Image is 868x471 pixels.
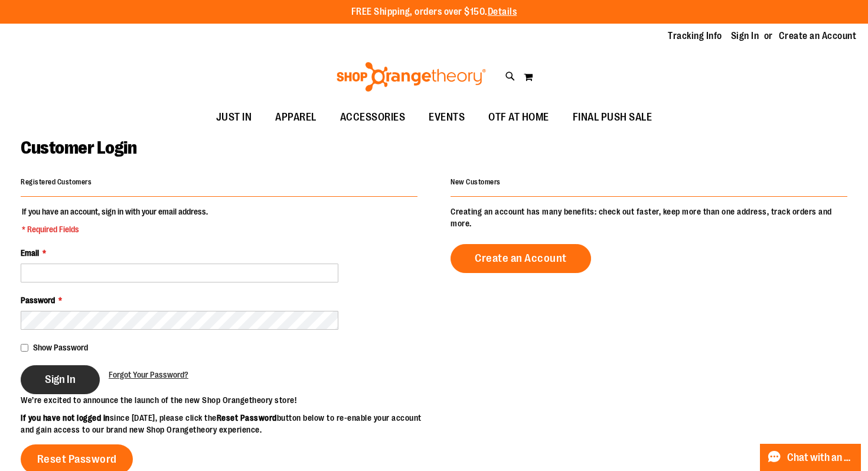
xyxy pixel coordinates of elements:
span: ACCESSORIES [340,104,406,131]
a: ACCESSORIES [328,104,417,131]
span: Customer Login [21,138,136,158]
button: Sign In [21,365,100,394]
strong: New Customers [451,178,501,186]
span: Show Password [33,343,88,352]
legend: If you have an account, sign in with your email address. [21,206,209,235]
span: Forgot Your Password? [109,370,188,379]
a: Details [488,7,517,17]
p: FREE Shipping, orders over $150. [351,5,517,19]
span: Password [21,295,55,305]
a: OTF AT HOME [477,104,561,131]
a: FINAL PUSH SALE [561,104,664,131]
span: * Required Fields [22,223,208,235]
span: EVENTS [429,104,465,131]
span: FINAL PUSH SALE [573,104,652,131]
a: APPAREL [263,104,328,131]
span: Chat with an Expert [787,452,854,463]
a: EVENTS [417,104,477,131]
strong: Registered Customers [21,178,92,186]
p: since [DATE], please click the button below to re-enable your account and gain access to our bran... [21,412,434,436]
span: APPAREL [275,104,316,131]
a: JUST IN [204,104,264,131]
span: Email [21,248,39,258]
p: We’re excited to announce the launch of the new Shop Orangetheory store! [21,394,434,406]
a: Sign In [731,30,759,43]
a: Create an Account [779,30,857,43]
strong: Reset Password [217,413,277,423]
span: Create an Account [475,252,567,265]
a: Create an Account [451,244,591,273]
img: Shop Orangetheory [335,62,488,92]
p: Creating an account has many benefits: check out faster, keep more than one address, track orders... [451,206,847,229]
span: JUST IN [216,104,252,131]
span: Reset Password [37,453,117,466]
a: Forgot Your Password? [109,369,188,381]
span: Sign In [45,373,76,386]
strong: If you have not logged in [21,413,110,423]
span: OTF AT HOME [488,104,549,131]
a: Tracking Info [668,30,722,43]
button: Chat with an Expert [760,444,862,471]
